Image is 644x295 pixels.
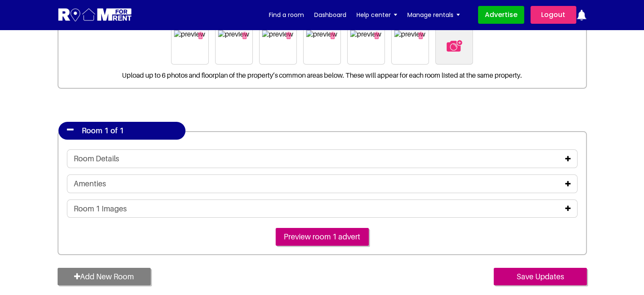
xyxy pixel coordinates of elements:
img: preview [394,30,426,38]
input: Save Updates [494,268,587,286]
img: preview [174,30,205,38]
img: Logo for Room for Rent, featuring a welcoming design with a house icon and modern typography [58,7,133,23]
img: preview [350,30,381,38]
h4: Room 1 Images [74,204,127,214]
img: delete icon [418,32,423,39]
img: delete icon [286,32,291,39]
h4: Room 1 of 1 [75,122,156,140]
a: Advertise [478,6,524,24]
p: Upload up to 6 photos and floorplan of the property’s common areas below. These will appear for e... [67,71,578,79]
img: delete icon [445,37,463,55]
a: Manage rentals [407,8,460,21]
img: delete icon [242,32,247,39]
button: Add New Room [58,268,151,286]
img: delete icon [330,32,335,39]
a: Help center [357,8,397,21]
img: ic-notification [576,10,587,20]
h4: Amenties [74,179,106,188]
input: Preview room 1 advert [276,228,369,246]
a: Logout [531,6,576,24]
img: preview [218,30,249,38]
a: Find a room [269,8,304,21]
a: Dashboard [314,8,346,21]
img: preview [262,30,293,38]
img: preview [306,30,337,38]
img: delete icon [374,32,379,39]
h4: Room Details [74,154,119,163]
img: delete icon [198,32,203,39]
